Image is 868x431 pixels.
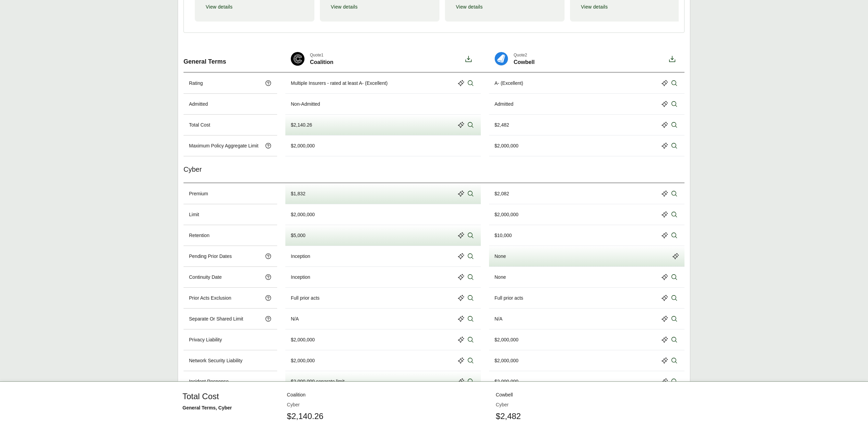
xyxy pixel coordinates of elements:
[189,399,219,406] p: Media Liability
[291,121,312,129] div: $2,140.26
[291,101,320,108] div: Non-Admitted
[494,399,518,406] div: $1,000,000
[494,52,508,66] img: Cowbell-Logo
[291,399,315,406] div: $2,000,000
[184,47,277,72] div: General Terms
[494,357,518,364] div: $2,000,000
[494,295,523,302] div: Full prior acts
[291,190,306,197] div: $1,832
[291,420,315,427] div: $2,000,000
[291,211,315,218] div: $2,000,000
[494,336,518,343] div: $2,000,000
[291,336,315,343] div: $2,000,000
[189,253,232,260] p: Pending Prior Dates
[494,142,518,149] div: $2,000,000
[310,58,333,66] span: Coalition
[291,253,310,260] div: Inception
[291,142,315,149] div: $2,000,000
[494,253,506,260] div: None
[453,1,486,13] button: View details
[291,80,388,87] div: Multiple Insurers - rated at least A- (Excellent)
[189,357,242,364] p: Network Security Liability
[494,190,509,197] div: $2,082
[456,3,483,11] span: View details
[291,52,304,66] img: Coalition-Logo
[494,274,506,281] div: None
[581,3,608,11] span: View details
[189,232,209,239] p: Retention
[189,315,243,323] p: Separate Or Shared Limit
[328,1,361,13] button: View details
[189,336,222,343] p: Privacy Liability
[462,52,475,66] button: Download option
[291,232,306,239] div: $5,000
[291,295,320,302] div: Full prior acts
[291,357,315,364] div: $2,000,000
[206,3,233,11] span: View details
[494,232,512,239] div: $10,000
[494,211,518,218] div: $2,000,000
[494,121,509,129] div: $2,482
[203,1,235,13] button: View details
[189,101,208,108] p: Admitted
[578,1,611,13] button: View details
[189,274,222,281] p: Continuity Date
[331,3,358,11] span: View details
[189,80,203,87] p: Rating
[514,52,534,58] span: Quote 2
[291,274,310,281] div: Inception
[665,52,679,66] button: Download option
[494,315,502,323] div: N/A
[184,156,684,183] div: Cyber
[291,315,299,323] div: N/A
[189,295,231,302] p: Prior Acts Exclusion
[189,121,210,129] p: Total Cost
[291,378,344,385] div: $2,000,000 separate limit
[189,190,208,197] p: Premium
[494,101,513,108] div: Admitted
[189,142,258,149] p: Maximum Policy Aggregate Limit
[494,420,518,427] div: $1,000,000
[310,52,333,58] span: Quote 1
[494,80,523,87] div: A- (Excellent)
[189,211,199,218] p: Limit
[514,58,534,66] span: Cowbell
[494,378,518,385] div: $2,000,000
[189,378,229,385] p: Incident Response
[189,420,234,427] p: Business Interruption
